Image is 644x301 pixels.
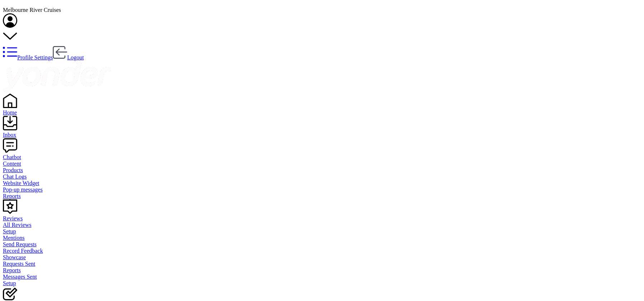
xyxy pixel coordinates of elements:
div: Inbox [3,132,641,138]
a: Home [3,103,641,116]
a: Showcase [3,254,641,261]
a: Profile Settings [3,54,53,60]
a: Content [3,161,641,167]
a: Record Feedback [3,248,641,254]
div: Reviews [3,215,641,222]
a: Chat Logs [3,174,641,180]
a: Reports [3,193,641,199]
a: Chatbot [3,148,641,161]
a: Messages Sent [3,274,641,280]
a: Setup [3,228,641,235]
img: yonder-white-logo.png [3,61,111,92]
div: Melbourne River Cruises [3,7,641,13]
a: Inbox [3,125,641,138]
a: Pop-up messages [3,187,641,193]
a: Requests Sent [3,261,641,267]
a: All Reviews [3,222,641,228]
a: Setup [3,280,641,287]
div: Home [3,109,641,116]
a: Website Widget [3,180,641,187]
a: Send Requests [3,241,641,248]
a: Reviews [3,209,641,222]
div: Chatbot [3,154,641,161]
a: Reports [3,267,641,274]
a: Mentions [3,235,641,241]
a: Products [3,167,641,174]
a: Logout [53,54,84,60]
